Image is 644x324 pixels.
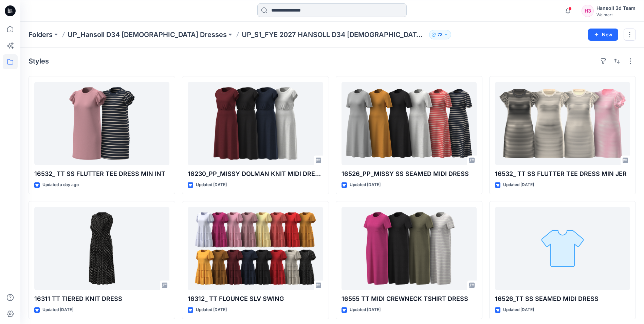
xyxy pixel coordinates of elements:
a: UP_Hansoll D34 [DEMOGRAPHIC_DATA] Dresses [68,30,227,39]
p: 16311 TT TIERED KNIT DRESS [34,294,169,304]
p: Updated [DATE] [503,181,534,188]
h4: Styles [29,57,49,65]
a: 16526_PP_MISSY SS SEAMED MIDI DRESS [342,82,477,165]
a: Folders [29,30,53,39]
div: Walmart [596,12,636,17]
p: Updated [DATE] [503,306,534,313]
button: 73 [429,30,451,39]
p: 16532_ TT SS FLUTTER TEE DRESS MIN INT [34,169,169,179]
p: Updated [DATE] [350,181,381,188]
p: 16526_TT SS SEAMED MIDI DRESS [495,294,630,304]
p: 16312_ TT FLOUNCE SLV SWING [188,294,323,304]
a: 16311 TT TIERED KNIT DRESS [34,207,169,290]
a: 16532_ TT SS FLUTTER TEE DRESS MIN INT [34,82,169,165]
a: 16312_ TT FLOUNCE SLV SWING [188,207,323,290]
div: H3 [582,5,594,17]
p: Updated [DATE] [196,181,227,188]
p: Updated [DATE] [196,306,227,313]
p: Updated [DATE] [350,306,381,313]
p: 73 [438,31,443,38]
a: 16526_TT SS SEAMED MIDI DRESS [495,207,630,290]
p: 16230_PP_MISSY DOLMAN KNIT MIDI DRESS [188,169,323,179]
a: 16532_ TT SS FLUTTER TEE DRESS MIN JER [495,82,630,165]
p: 16555 TT MIDI CREWNECK TSHIRT DRESS [342,294,477,304]
p: 16526_PP_MISSY SS SEAMED MIDI DRESS [342,169,477,179]
button: New [588,29,618,41]
a: 16555 TT MIDI CREWNECK TSHIRT DRESS [342,207,477,290]
p: 16532_ TT SS FLUTTER TEE DRESS MIN JER [495,169,630,179]
p: UP_S1_FYE 2027 HANSOLL D34 [DEMOGRAPHIC_DATA] DRESSES [242,30,426,39]
p: Updated [DATE] [42,306,73,313]
div: Hansoll 3d Team [596,4,636,12]
a: 16230_PP_MISSY DOLMAN KNIT MIDI DRESS [188,82,323,165]
p: Updated a day ago [42,181,79,188]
